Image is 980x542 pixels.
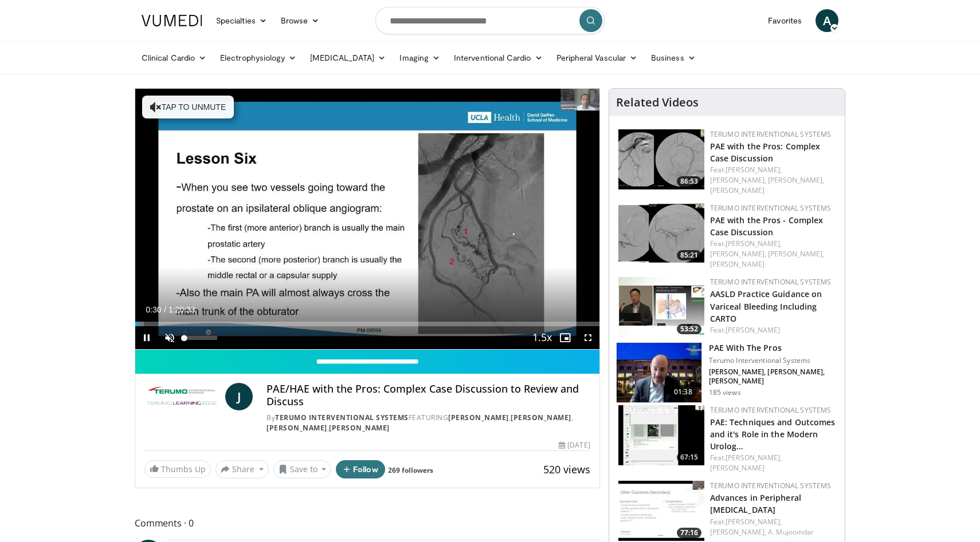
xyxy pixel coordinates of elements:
[142,96,234,118] button: Tap to unmute
[275,413,409,422] a: Terumo Interventional Systems
[677,528,701,538] span: 77:16
[266,423,327,433] a: [PERSON_NAME]
[618,405,704,465] img: 93e049e9-62b1-41dc-8150-a6ce6f366562.150x105_q85_crop-smart_upscale.jpg
[618,203,704,263] a: 85:21
[618,277,704,337] a: 53:52
[142,15,202,26] img: VuMedi Logo
[761,9,809,32] a: Favorites
[768,175,824,185] a: [PERSON_NAME],
[710,259,765,269] a: [PERSON_NAME]
[618,277,704,337] img: d458a976-084f-4cc6-99db-43f8cfe48950.150x105_q85_crop-smart_upscale.jpg
[511,413,571,422] a: [PERSON_NAME]
[618,129,704,189] a: 86:53
[146,305,161,314] span: 0:30
[273,460,332,478] button: Save to
[336,460,385,478] button: Follow
[710,129,832,139] a: Terumo Interventional Systems
[710,517,836,537] div: Feat.
[618,129,704,189] img: 48030207-1c61-4b22-9de5-d5592b0ccd5b.150x105_q85_crop-smart_upscale.jpg
[710,492,801,515] a: Advances in Peripheral [MEDICAL_DATA]
[164,305,166,314] span: /
[617,343,701,402] img: 9715e714-e860-404f-8564-9ff980d54d36.150x105_q85_crop-smart_upscale.jpg
[726,453,782,462] a: [PERSON_NAME],
[677,250,701,260] span: 85:21
[618,405,704,465] a: 67:15
[135,89,599,350] video-js: Video Player
[710,165,836,196] div: Feat.
[225,383,253,410] a: J
[710,175,766,185] a: [PERSON_NAME],
[768,249,824,259] a: [PERSON_NAME],
[710,249,766,259] a: [PERSON_NAME],
[710,405,832,415] a: Terumo Interventional Systems
[677,176,701,187] span: 86:53
[215,460,269,478] button: Share
[375,7,605,34] input: Search topics, interventions
[135,516,600,531] span: Comments 0
[266,383,590,408] h4: PAE/HAE with the Pros: Complex Case Discussion to Review and Discuss
[816,9,838,32] a: A
[677,452,701,462] span: 67:15
[709,356,838,365] p: Terumo Interventional Systems
[388,465,433,475] a: 269 followers
[274,9,327,32] a: Browse
[329,423,390,433] a: [PERSON_NAME]
[710,239,836,270] div: Feat.
[710,141,821,164] a: PAE with the Pros: Complex Case Discussion
[710,463,765,473] a: [PERSON_NAME]
[618,203,704,263] img: 2880b503-176d-42d6-8e25-38e0446d51c9.150x105_q85_crop-smart_upscale.jpg
[726,325,780,335] a: [PERSON_NAME]
[213,46,303,69] a: Electrophysiology
[644,46,703,69] a: Business
[618,481,704,541] img: da8a9d0e-255b-44a9-ace5-ecf5e07a5929.150x105_q85_crop-smart_upscale.jpg
[266,413,590,433] div: By FEATURING , , ,
[710,215,824,238] a: PAE with the Pros - Complex Case Discussion
[209,9,274,32] a: Specialties
[710,288,822,323] a: AASLD Practice Guidance on Variceal Bleeding Including CARTO
[184,336,217,340] div: Volume Level
[709,388,741,397] p: 185 views
[447,46,550,69] a: Interventional Cardio
[710,481,832,490] a: Terumo Interventional Systems
[135,322,599,326] div: Progress Bar
[768,527,814,537] a: A. Mujoomdar
[616,342,838,403] a: 01:38 PAE With The Pros Terumo Interventional Systems [PERSON_NAME], [PERSON_NAME], [PERSON_NAME]...
[144,383,221,410] img: Terumo Interventional Systems
[709,342,838,354] h3: PAE With The Pros
[393,46,447,69] a: Imaging
[710,203,832,213] a: Terumo Interventional Systems
[577,326,599,349] button: Fullscreen
[710,453,836,473] div: Feat.
[448,413,509,422] a: [PERSON_NAME]
[710,527,766,537] a: [PERSON_NAME],
[554,326,577,349] button: Enable picture-in-picture mode
[726,517,782,527] a: [PERSON_NAME],
[158,326,181,349] button: Unmute
[168,305,195,314] span: 1:20:33
[726,165,782,175] a: [PERSON_NAME],
[144,460,211,478] a: Thumbs Up
[531,326,554,349] button: Playback Rate
[303,46,393,69] a: [MEDICAL_DATA]
[677,324,701,334] span: 53:52
[726,239,782,248] a: [PERSON_NAME],
[709,367,838,386] p: [PERSON_NAME], [PERSON_NAME], [PERSON_NAME]
[710,417,836,452] a: PAE: Techniques and Outcomes and it's Role in the Modern Urolog…
[618,481,704,541] a: 77:16
[710,185,765,195] a: [PERSON_NAME]
[669,386,697,398] span: 01:38
[135,46,213,69] a: Clinical Cardio
[710,277,832,287] a: Terumo Interventional Systems
[543,462,590,476] span: 520 views
[616,96,699,109] h4: Related Videos
[559,440,590,450] div: [DATE]
[135,326,158,349] button: Pause
[710,325,836,335] div: Feat.
[550,46,644,69] a: Peripheral Vascular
